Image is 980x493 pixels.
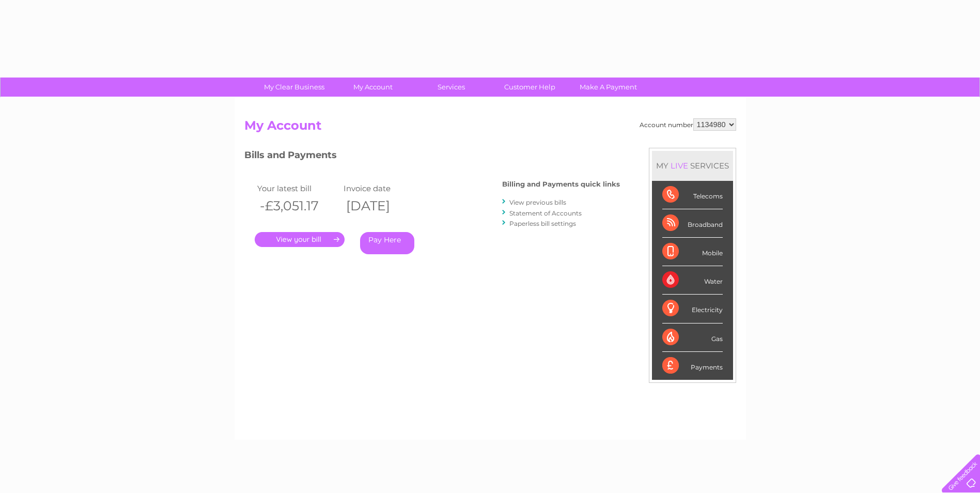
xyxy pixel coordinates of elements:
[255,181,341,195] td: Your latest bill
[255,232,345,247] a: .
[252,78,337,97] a: My Clear Business
[652,151,733,180] div: MY SERVICES
[662,266,723,295] div: Water
[360,232,414,254] a: Pay Here
[487,78,572,97] a: Customer Help
[244,118,736,138] h2: My Account
[244,148,620,166] h3: Bills and Payments
[509,209,582,217] a: Statement of Accounts
[502,180,620,188] h4: Billing and Payments quick links
[341,181,428,195] td: Invoice date
[255,195,341,217] th: -£3,051.17
[509,198,566,206] a: View previous bills
[662,209,723,238] div: Broadband
[341,195,428,217] th: [DATE]
[662,238,723,266] div: Mobile
[668,161,690,171] div: LIVE
[509,220,576,227] a: Paperless bill settings
[662,181,723,209] div: Telecoms
[662,295,723,323] div: Electricity
[566,78,651,97] a: Make A Payment
[330,78,415,97] a: My Account
[662,352,723,380] div: Payments
[409,78,494,97] a: Services
[640,118,736,131] div: Account number
[662,323,723,352] div: Gas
